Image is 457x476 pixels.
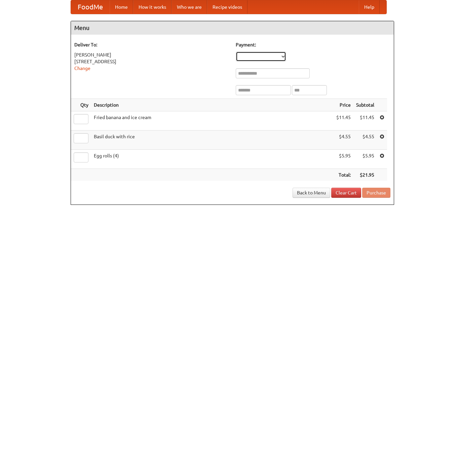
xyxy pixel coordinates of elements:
[353,169,377,181] th: $21.95
[334,150,353,169] td: $5.95
[91,150,334,169] td: Egg rolls (4)
[71,0,110,14] a: FoodMe
[71,21,394,35] h4: Menu
[74,66,90,71] a: Change
[207,0,247,14] a: Recipe videos
[91,131,334,150] td: Basil duck with rice
[359,0,380,14] a: Help
[334,99,353,111] th: Price
[74,51,229,58] div: [PERSON_NAME]
[74,41,229,48] h5: Deliver To:
[334,111,353,131] td: $11.45
[334,131,353,150] td: $4.55
[110,0,133,14] a: Home
[353,111,377,131] td: $11.45
[334,169,353,181] th: Total:
[74,58,229,65] div: [STREET_ADDRESS]
[331,188,361,198] a: Clear Cart
[353,131,377,150] td: $4.55
[362,188,390,198] button: Purchase
[353,150,377,169] td: $5.95
[91,99,334,111] th: Description
[236,41,390,48] h5: Payment:
[293,188,330,198] a: Back to Menu
[353,99,377,111] th: Subtotal
[91,111,334,131] td: Fried banana and ice cream
[71,99,91,111] th: Qty
[133,0,172,14] a: How it works
[172,0,207,14] a: Who we are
